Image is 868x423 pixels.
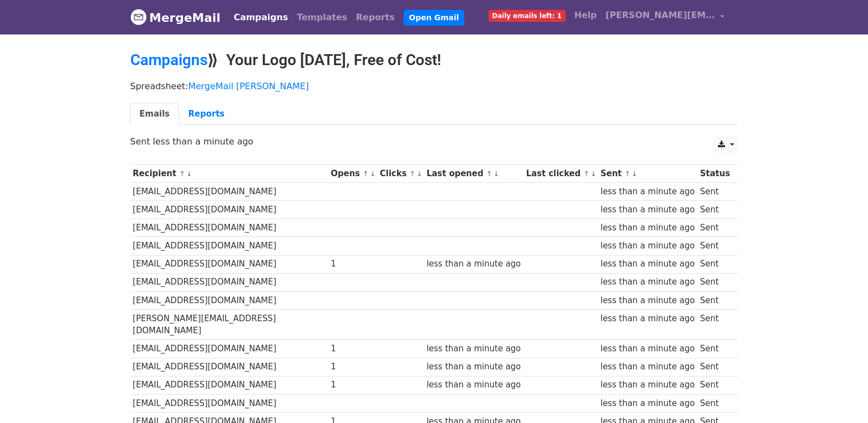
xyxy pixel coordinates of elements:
[130,183,329,201] td: [EMAIL_ADDRESS][DOMAIN_NAME]
[600,186,694,198] div: less than a minute ago
[130,309,329,340] td: [PERSON_NAME][EMAIL_ADDRESS][DOMAIN_NAME]
[331,258,375,270] div: 1
[427,258,521,270] div: less than a minute ago
[600,258,694,270] div: less than a minute ago
[600,204,694,216] div: less than a minute ago
[697,340,732,358] td: Sent
[130,9,147,25] img: MergeMail logo
[179,103,234,125] a: Reports
[600,294,694,307] div: less than a minute ago
[331,379,375,391] div: 1
[600,397,694,410] div: less than a minute ago
[179,170,185,178] a: ↑
[570,4,601,26] a: Help
[404,10,464,26] a: Open Gmail
[130,340,329,358] td: [EMAIL_ADDRESS][DOMAIN_NAME]
[292,7,352,28] a: Templates
[590,170,596,178] a: ↓
[697,358,732,376] td: Sent
[130,165,329,183] th: Recipient
[130,376,329,394] td: [EMAIL_ADDRESS][DOMAIN_NAME]
[130,6,221,29] a: MergeMail
[410,170,416,178] a: ↑
[601,4,729,30] a: [PERSON_NAME][EMAIL_ADDRESS][DOMAIN_NAME]
[130,51,738,69] h2: ⟫ Your Logo [DATE], Free of Cost!
[697,237,732,255] td: Sent
[331,343,375,355] div: 1
[600,240,694,252] div: less than a minute ago
[583,170,589,178] a: ↑
[697,273,732,291] td: Sent
[331,361,375,373] div: 1
[130,255,329,273] td: [EMAIL_ADDRESS][DOMAIN_NAME]
[427,343,521,355] div: less than a minute ago
[488,10,566,22] span: Daily emails left: 1
[427,379,521,391] div: less than a minute ago
[370,170,376,178] a: ↓
[417,170,423,178] a: ↓
[130,103,179,125] a: Emails
[130,80,738,92] p: Spreadsheet:
[328,165,377,183] th: Opens
[600,312,694,325] div: less than a minute ago
[188,81,309,91] a: MergeMail [PERSON_NAME]
[486,170,492,178] a: ↑
[130,219,329,237] td: [EMAIL_ADDRESS][DOMAIN_NAME]
[484,4,570,26] a: Daily emails left: 1
[697,309,732,340] td: Sent
[363,170,369,178] a: ↑
[600,222,694,234] div: less than a minute ago
[493,170,499,178] a: ↓
[631,170,637,178] a: ↓
[606,9,715,22] span: [PERSON_NAME][EMAIL_ADDRESS][DOMAIN_NAME]
[598,165,698,183] th: Sent
[130,358,329,376] td: [EMAIL_ADDRESS][DOMAIN_NAME]
[130,291,329,309] td: [EMAIL_ADDRESS][DOMAIN_NAME]
[130,201,329,219] td: [EMAIL_ADDRESS][DOMAIN_NAME]
[524,165,598,183] th: Last clicked
[697,291,732,309] td: Sent
[229,7,292,28] a: Campaigns
[424,165,524,183] th: Last opened
[377,165,424,183] th: Clicks
[130,394,329,412] td: [EMAIL_ADDRESS][DOMAIN_NAME]
[130,237,329,255] td: [EMAIL_ADDRESS][DOMAIN_NAME]
[352,7,399,28] a: Reports
[427,361,521,373] div: less than a minute ago
[697,394,732,412] td: Sent
[600,379,694,391] div: less than a minute ago
[697,165,732,183] th: Status
[130,136,738,147] p: Sent less than a minute ago
[697,183,732,201] td: Sent
[697,255,732,273] td: Sent
[130,273,329,291] td: [EMAIL_ADDRESS][DOMAIN_NAME]
[186,170,192,178] a: ↓
[697,201,732,219] td: Sent
[625,170,631,178] a: ↑
[130,51,208,69] a: Campaigns
[600,361,694,373] div: less than a minute ago
[600,343,694,355] div: less than a minute ago
[697,376,732,394] td: Sent
[697,219,732,237] td: Sent
[600,276,694,288] div: less than a minute ago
